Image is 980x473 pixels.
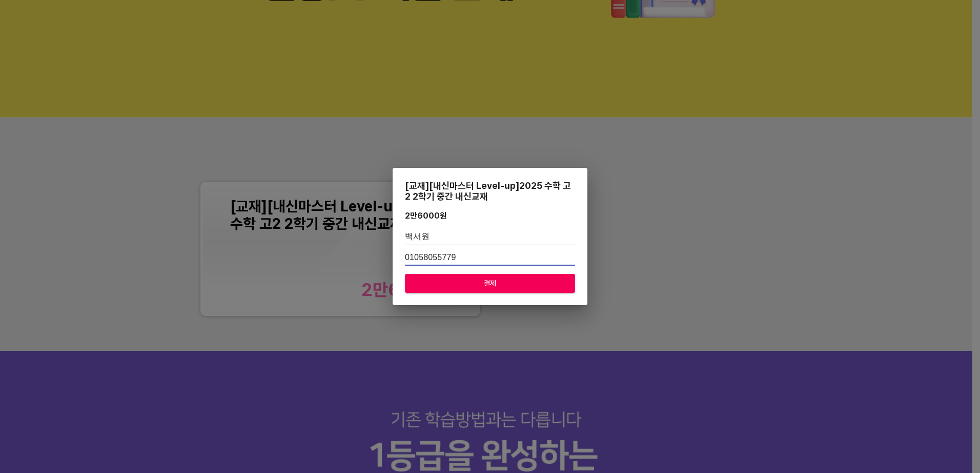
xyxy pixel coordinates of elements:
input: 학생 이름 [405,229,575,245]
button: 결제 [405,274,575,293]
div: 2만6000 원 [405,211,447,221]
span: 결제 [413,277,567,290]
div: [교재][내신마스터 Level-up]2025 수학 고2 2학기 중간 내신교재 [405,180,575,202]
input: 학생 연락처 [405,249,575,266]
